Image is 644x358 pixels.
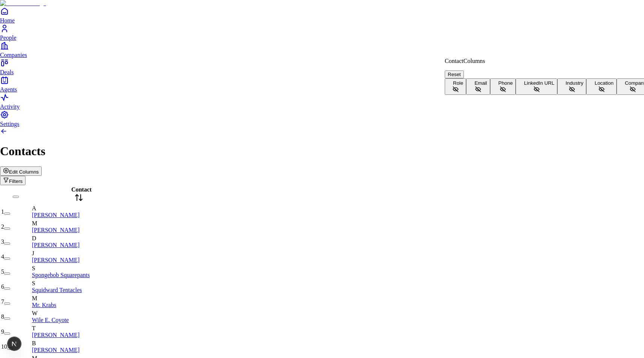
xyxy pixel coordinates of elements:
[490,78,516,95] button: Phone
[557,78,586,95] button: Industry
[516,78,557,95] button: LinkedIn URL
[498,80,513,86] span: Phone
[524,80,554,86] span: LinkedIn URL
[474,80,487,86] span: Email
[445,78,466,95] button: Role
[445,70,464,78] button: Reset
[594,80,613,86] span: Location
[586,78,616,95] button: Location
[453,80,463,86] span: Role
[566,80,583,86] span: Industry
[466,78,490,95] button: Email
